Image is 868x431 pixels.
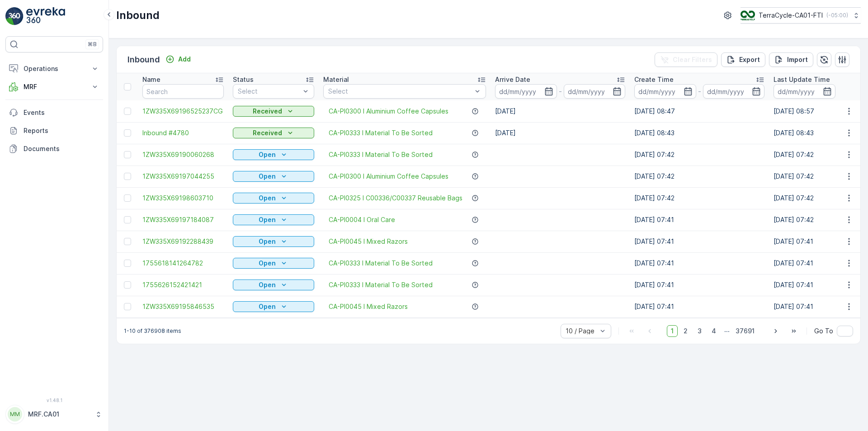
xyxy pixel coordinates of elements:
td: [DATE] [491,122,630,144]
a: CA-PI0045 I Mixed Razors [329,302,408,311]
p: Documents [24,144,99,153]
p: Open [259,237,276,246]
a: CA-PI0004 I Oral Care [329,215,395,224]
p: Reports [24,126,99,135]
div: MM [8,407,22,422]
p: Select [238,87,300,96]
input: dd/mm/yyyy [703,84,765,99]
a: CA-PI0325 I C00336/C00337 Reusable Bags [329,194,462,203]
p: Add [178,55,191,64]
p: Create Time [634,75,674,84]
p: Open [259,259,276,268]
a: 1ZW335X69197184087 [142,215,224,224]
p: Material [323,75,349,84]
span: v 1.48.1 [5,398,103,403]
span: 2 [679,325,692,337]
a: 1755618141264782 [142,259,224,268]
div: Toggle Row Selected [124,194,131,202]
td: [DATE] 08:43 [630,122,769,144]
a: CA-PI0045 I Mixed Razors [329,237,408,246]
span: 37691 [731,325,759,337]
button: Open [233,171,314,182]
td: [DATE] 07:42 [630,144,769,166]
div: Toggle Row Selected [124,108,131,115]
button: Open [233,214,314,225]
span: 3 [693,325,706,337]
button: Open [233,301,314,312]
td: [DATE] 07:42 [630,166,769,187]
div: Toggle Row Selected [124,173,131,180]
td: [DATE] 07:41 [630,209,769,231]
div: Toggle Row Selected [124,260,131,267]
a: CA-PI0300 I Aluminium Coffee Capsules [329,172,448,181]
span: 4 [708,325,720,337]
p: Operations [24,64,85,73]
p: Last Update Time [774,75,830,84]
a: 1ZW335X69195846535 [142,302,224,311]
td: [DATE] [491,100,630,122]
a: 1ZW335X69190060268 [142,150,224,159]
div: Toggle Row Selected [124,281,131,289]
td: [DATE] 07:41 [630,296,769,317]
p: Inbound [116,8,160,23]
p: Events [24,108,99,117]
p: MRF [24,82,85,91]
button: Open [233,279,314,290]
p: Open [259,150,276,159]
p: ( -05:00 ) [826,12,848,19]
p: Open [259,215,276,224]
p: Open [259,280,276,289]
span: 1ZW335X69192288439 [142,237,224,246]
button: TerraCycle-CA01-FTI(-05:00) [741,7,861,24]
a: Inbound #4780 [142,128,224,137]
button: Open [233,149,314,160]
div: Toggle Row Selected [124,129,131,137]
input: Search [142,84,224,99]
img: logo_light-DOdMpM7g.png [26,7,65,25]
span: 1ZW335X69196525237CG [142,107,224,116]
div: Toggle Row Selected [124,216,131,223]
span: Go To [814,327,833,336]
p: Clear Filters [673,55,712,64]
button: Open [233,193,314,204]
input: dd/mm/yyyy [564,84,626,99]
p: Name [142,75,160,84]
a: Reports [5,122,103,140]
span: CA-PI0333 I Material To Be Sorted [329,259,433,268]
input: dd/mm/yyyy [774,84,835,99]
p: ⌘B [88,41,97,48]
p: - [559,86,562,97]
button: Import [769,52,813,67]
p: Received [253,128,282,137]
p: Select [328,87,472,96]
p: Arrive Date [495,75,530,84]
div: Toggle Row Selected [124,238,131,245]
td: [DATE] 07:42 [630,187,769,209]
div: Toggle Row Selected [124,151,131,158]
button: Operations [5,60,103,78]
button: MMMRF.CA01 [5,405,103,424]
p: Open [259,194,276,203]
p: Open [259,172,276,181]
td: [DATE] 07:41 [630,274,769,296]
td: [DATE] 08:47 [630,100,769,122]
span: CA-PI0333 I Material To Be Sorted [329,128,433,137]
img: TC_BVHiTW6.png [741,10,755,20]
div: Toggle Row Selected [124,303,131,310]
button: Open [233,258,314,269]
a: CA-PI0300 I Aluminium Coffee Capsules [329,107,448,116]
td: [DATE] 07:41 [630,231,769,252]
p: TerraCycle-CA01-FTI [759,11,823,20]
p: Inbound [127,53,160,66]
span: 1755626152421421 [142,280,224,289]
button: Open [233,236,314,247]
